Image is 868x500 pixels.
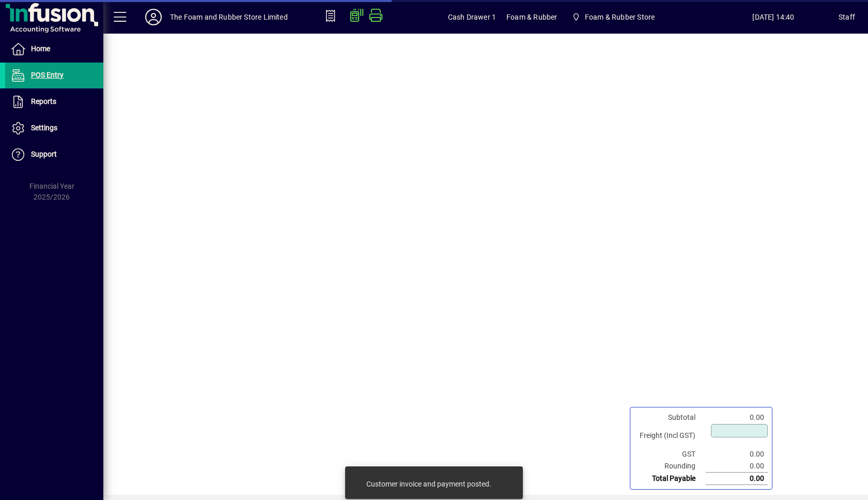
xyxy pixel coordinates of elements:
span: Support [31,150,57,158]
td: 0.00 [706,448,768,460]
a: Support [5,142,103,168]
td: Subtotal [634,412,706,423]
td: 0.00 [706,460,768,473]
span: Home [31,44,50,53]
span: Settings [31,124,57,132]
td: 0.00 [706,473,768,485]
a: Home [5,36,103,62]
td: GST [634,448,706,460]
td: Total Payable [634,473,706,485]
span: POS Entry [31,71,64,79]
span: [DATE] 14:40 [708,9,839,25]
span: Foam & Rubber [506,9,557,25]
button: Profile [137,8,170,26]
div: The Foam and Rubber Store Limited [170,9,288,25]
a: Settings [5,115,103,141]
td: 0.00 [706,412,768,423]
a: Reports [5,89,103,115]
span: Foam & Rubber Store [585,9,655,25]
div: Staff [839,9,855,25]
span: Foam & Rubber Store [567,8,659,26]
td: Rounding [634,460,706,473]
span: Cash Drawer 1 [448,9,496,25]
td: Freight (Incl GST) [634,423,706,448]
span: Reports [31,97,56,105]
div: Customer invoice and payment posted. [366,479,491,489]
